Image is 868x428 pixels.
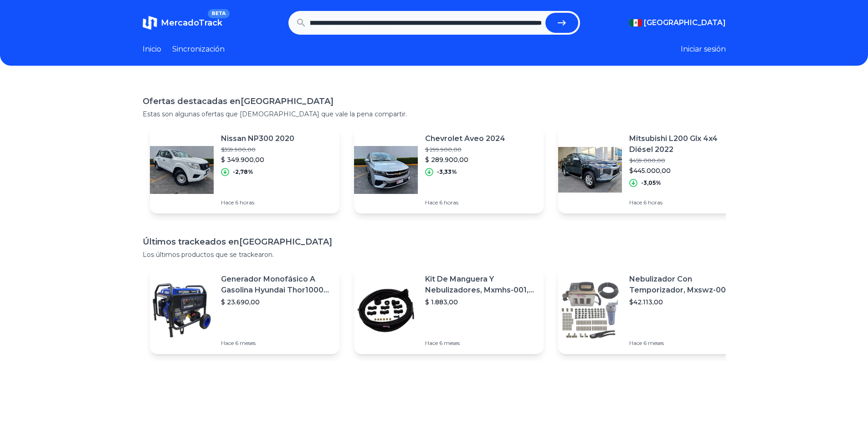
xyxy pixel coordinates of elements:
[143,16,157,30] img: MercadoTrack
[437,168,457,175] font: -3,33%
[221,339,234,346] font: Hace
[558,138,622,202] img: Imagen destacada
[425,156,468,164] font: $ 289.900,00
[221,298,260,306] font: $ 23.690,00
[143,16,222,30] a: MercadoTrackBETA
[150,126,339,214] a: Imagen destacadaNissan NP300 2020$359.900,00$ 349.900,00-2,78%Hace 6 horas
[558,126,748,214] a: Imagen destacadaMitsubishi L200 Glx 4x4 Diésel 2022$459.000,00$445.000,00-3,05%Hace 6 horas
[143,251,274,259] font: Los últimos productos que se trackearon.
[439,199,458,206] font: 6 horas
[629,339,642,346] font: Hace
[233,168,253,175] font: -2,78%
[629,275,738,305] font: Nebulizador Con Temporizador, Mxswz-009, 50m, 40 Boquillas
[143,237,239,247] font: Últimos trackeados en
[425,199,438,206] font: Hace
[143,96,241,106] font: Ofertas destacadas en
[681,45,726,53] font: Iniciar sesión
[143,44,161,55] a: Inicio
[425,146,462,153] font: $ 299.900,00
[629,167,671,175] font: $445.000,00
[354,138,418,202] img: Imagen destacada
[235,199,254,206] font: 6 horas
[221,275,329,305] font: Generador Monofásico A Gasolina Hyundai Thor10000 P 11.5 Kw
[150,138,214,202] img: Imagen destacada
[211,10,226,16] font: BETA
[629,157,665,164] font: $459.000,00
[644,18,726,27] font: [GEOGRAPHIC_DATA]
[172,44,225,55] a: Sincronización
[425,298,458,306] font: $ 1.883,00
[629,298,663,306] font: $42.113,00
[143,45,161,53] font: Inicio
[221,134,294,143] font: Nissan NP300 2020
[643,339,664,346] font: 6 meses
[629,134,718,154] font: Mitsubishi L200 Glx 4x4 Diésel 2022
[558,266,748,354] a: Imagen destacadaNebulizador Con Temporizador, Mxswz-009, 50m, 40 Boquillas$42.113,00Hace 6 meses
[221,146,256,153] font: $359.900,00
[425,134,505,143] font: Chevrolet Aveo 2024
[425,275,534,305] font: Kit De Manguera Y Nebulizadores, Mxmhs-001, 6m, 6 Tees, 8 Bo
[221,156,264,164] font: $ 349.900,00
[221,199,234,206] font: Hace
[558,278,622,342] img: Imagen destacada
[161,18,222,28] font: MercadoTrack
[143,110,407,118] font: Estas son algunas ofertas que [DEMOGRAPHIC_DATA] que vale la pena compartir.
[681,44,726,55] button: Iniciar sesión
[439,339,460,346] font: 6 meses
[641,179,661,186] font: -3,05%
[354,278,418,342] img: Imagen destacada
[172,45,225,53] font: Sincronización
[235,339,256,346] font: 6 meses
[150,266,339,354] a: Imagen destacadaGenerador Monofásico A Gasolina Hyundai Thor10000 P 11.5 Kw$ 23.690,00Hace 6 meses
[354,266,544,354] a: Imagen destacadaKit De Manguera Y Nebulizadores, Mxmhs-001, 6m, 6 Tees, 8 Bo$ 1.883,00Hace 6 meses
[643,199,663,206] font: 6 horas
[239,237,332,247] font: [GEOGRAPHIC_DATA]
[629,17,726,28] button: [GEOGRAPHIC_DATA]
[629,199,642,206] font: Hace
[354,126,544,214] a: Imagen destacadaChevrolet Aveo 2024$ 299.900,00$ 289.900,00-3,33%Hace 6 horas
[241,96,334,106] font: [GEOGRAPHIC_DATA]
[425,339,438,346] font: Hace
[150,278,214,342] img: Imagen destacada
[629,19,642,26] img: Mexico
